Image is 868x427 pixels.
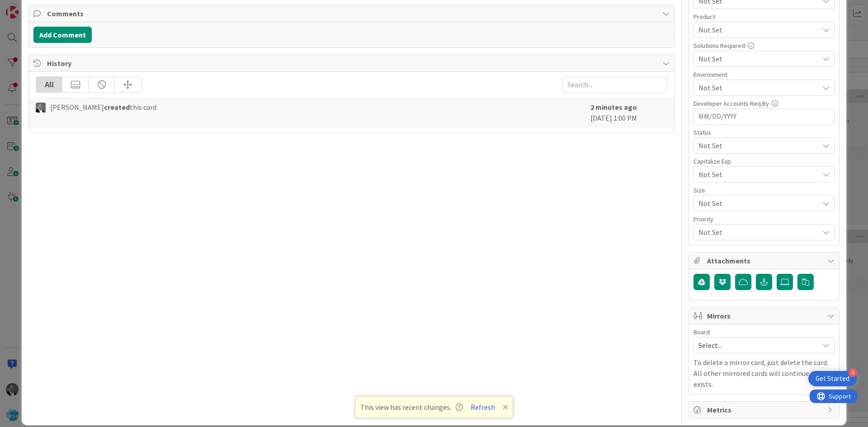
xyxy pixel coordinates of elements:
input: MM/DD/YYYY [698,109,830,124]
span: Support [19,1,41,12]
span: Comments [47,8,658,19]
span: Not Set [698,226,814,239]
span: Not Set [698,139,814,152]
span: Not Set [698,197,814,210]
span: Not Set [698,53,819,64]
span: Not Set [698,82,819,93]
div: Developer Accounts Req By [693,100,835,107]
span: Metrics [707,404,823,415]
div: 4 [849,369,857,377]
div: Solutions Required [693,42,835,49]
div: All [36,77,62,92]
b: created [104,103,130,112]
button: Refresh [467,401,498,413]
b: 2 minutes ago [590,103,637,112]
span: Board [693,329,710,335]
div: [DATE] 1:00 PM [590,102,667,123]
span: This view has recent changes. [360,402,463,413]
div: Environment [693,71,835,78]
div: Priority [693,216,835,222]
span: Attachments [707,255,823,266]
div: Get Started [816,374,849,383]
div: Product [693,14,835,20]
div: Size [693,187,835,193]
input: Search... [562,76,667,93]
span: Not Set [698,169,819,180]
span: History [47,58,658,69]
span: Select... [698,339,814,352]
span: [PERSON_NAME] this card [50,102,156,113]
span: Not Set [698,24,819,35]
button: Add Comment [33,27,92,43]
p: To delete a mirror card, just delete the card. All other mirrored cards will continue to exists. [693,357,835,389]
div: Open Get Started checklist, remaining modules: 4 [808,371,857,386]
div: Capitalize Exp [693,158,835,164]
div: Status [693,129,835,136]
img: RA [36,103,46,113]
span: Mirrors [707,310,823,321]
